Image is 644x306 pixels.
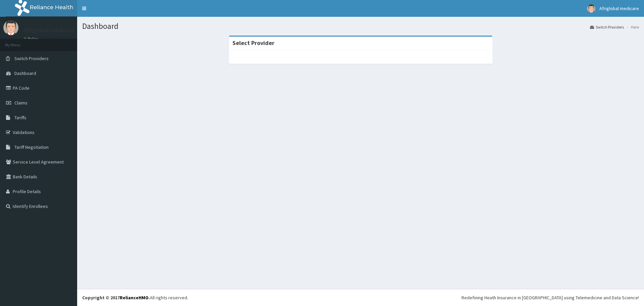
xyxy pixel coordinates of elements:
[23,37,40,41] a: Online
[599,5,639,11] span: Afriglobal medicare
[232,39,274,47] strong: Select Provider
[462,294,639,301] div: Redefining Heath Insurance in [GEOGRAPHIC_DATA] using Telemedicine and Data Science!
[23,27,74,33] p: Afriglobal medicare
[14,115,26,121] span: Tariffs
[625,24,639,30] li: Here
[120,295,149,301] a: RelianceHMO
[587,4,595,13] img: User Image
[590,24,624,30] a: Switch Providers
[3,20,18,35] img: User Image
[82,295,150,301] strong: Copyright © 2017 .
[14,100,28,106] span: Claims
[14,144,49,150] span: Tariff Negotiation
[14,55,49,61] span: Switch Providers
[82,22,639,31] h1: Dashboard
[14,70,36,76] span: Dashboard
[77,289,644,306] footer: All rights reserved.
